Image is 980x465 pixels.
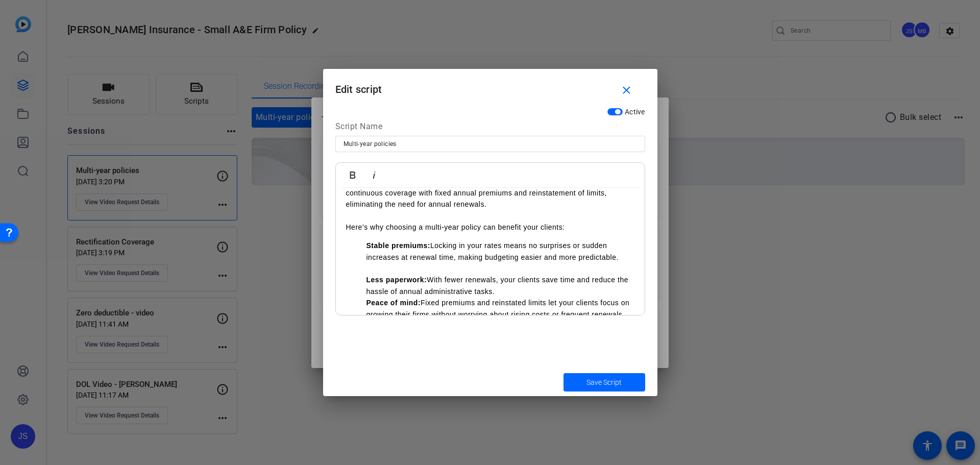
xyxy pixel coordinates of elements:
input: Enter Script Name [344,138,637,150]
h1: Edit script [323,69,657,102]
div: Script Name [335,120,645,136]
mat-icon: close [620,84,633,97]
button: Save Script [563,373,645,391]
strong: Less paperwork: [366,276,427,284]
button: Italic (Ctrl+I) [364,165,384,185]
strong: Stable premiums: [366,241,430,250]
p: Here’s why choosing a multi-year policy can benefit your clients: [346,222,634,233]
p: With [PERSON_NAME]’s Architects & Engineers program, eligible design firms with [PERSON_NAME] up ... [346,164,634,222]
li: Locking in your rates means no surprises or sudden increases at renewal time, making budgeting ea... [366,240,634,274]
li: Fixed premiums and reinstated limits let your clients focus on growing their firms without worryi... [366,297,634,320]
button: Bold (Ctrl+B) [343,165,362,185]
li: With fewer renewals, your clients save time and reduce the hassle of annual administrative tasks. [366,274,634,297]
strong: Peace of mind: [366,299,421,307]
span: Active [625,108,645,116]
span: Save Script [586,377,622,388]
